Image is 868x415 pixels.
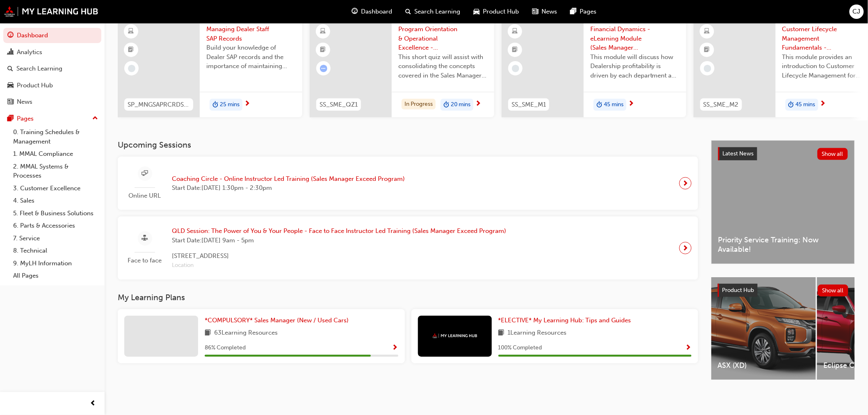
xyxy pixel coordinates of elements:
[7,49,14,56] span: chart-icon
[850,5,864,19] button: CJ
[172,236,506,245] span: Start Date: [DATE] 9am - 5pm
[498,328,505,338] span: book-icon
[124,191,165,201] span: Online URL
[722,287,754,294] span: Product Hub
[498,316,635,325] a: *ELECTIVE* My Learning Hub: Tips and Guides
[345,3,399,20] a: guage-iconDashboard
[10,219,101,232] a: 6. Parts & Accessories
[628,100,634,108] span: next-icon
[432,333,477,339] img: mmal
[118,293,698,302] h3: My Learning Plans
[10,182,101,195] a: 3. Customer Excellence
[541,7,557,16] span: News
[17,81,53,90] div: Product Hub
[3,111,101,126] button: Pages
[4,6,98,17] img: mmal
[711,140,855,264] a: Latest NewsShow allPriority Service Training: Now Available!
[320,65,327,72] span: learningRecordVerb_ATTEMPT-icon
[711,277,816,380] a: ASX (XD)
[564,3,603,20] a: pages-iconPages
[796,100,815,109] span: 45 mins
[172,251,506,261] span: [STREET_ADDRESS]
[7,32,14,39] span: guage-icon
[718,235,848,254] span: Priority Service Training: Now Available!
[398,25,488,52] span: Program Orientation & Operational Excellence - Assessment Quiz (Sales Manager Exceed Program)
[3,45,101,60] a: Analytics
[451,100,471,109] span: 20 mins
[10,232,101,245] a: 7. Service
[498,343,542,353] span: 100 % Completed
[128,65,135,72] span: learningRecordVerb_NONE-icon
[17,114,34,123] div: Pages
[10,160,101,182] a: 2. MMAL Systems & Processes
[596,100,602,110] span: duration-icon
[205,343,246,353] span: 86 % Completed
[818,285,849,296] button: Show all
[3,94,101,109] a: News
[7,115,14,123] span: pages-icon
[402,99,436,110] div: In Progress
[172,261,506,270] span: Location
[399,3,467,20] a: search-iconSearch Learning
[3,28,101,43] a: Dashboard
[525,3,564,20] a: news-iconNews
[512,100,546,109] span: SS_SME_M1
[405,7,411,17] span: search-icon
[685,344,692,352] span: Show Progress
[10,126,101,148] a: 0. Training Schedules & Management
[7,98,14,106] span: news-icon
[205,317,349,324] span: *COMPULSORY* Sales Manager (New / Used Cars)
[502,18,686,117] a: SS_SME_M1Financial Dynamics - eLearning Module (Sales Manager Exceed Program)This module will dis...
[212,100,218,110] span: duration-icon
[172,226,506,236] span: QLD Session: The Power of You & Your People - Face to Face Instructor Led Training (Sales Manager...
[142,233,148,244] span: sessionType_FACE_TO_FACE-icon
[206,25,296,43] span: Managing Dealer Staff SAP Records
[320,26,326,37] span: learningResourceType_ELEARNING-icon
[124,256,165,265] span: Face to face
[570,7,576,17] span: pages-icon
[142,169,148,179] span: sessionType_ONLINE_URL-icon
[475,100,481,108] span: next-icon
[604,100,624,109] span: 45 mins
[820,100,826,108] span: next-icon
[16,64,62,73] div: Search Learning
[172,174,405,184] span: Coaching Circle - Online Instructor Led Training (Sales Manager Exceed Program)
[590,25,680,52] span: Financial Dynamics - eLearning Module (Sales Manager Exceed Program)
[10,148,101,160] a: 1. MMAL Compliance
[10,257,101,270] a: 9. MyLH Information
[205,316,352,325] a: *COMPULSORY* Sales Manager (New / Used Cars)
[128,100,190,109] span: SP_MNGSAPRCRDS_M1
[214,328,278,338] span: 63 Learning Resources
[352,7,358,17] span: guage-icon
[320,45,326,55] span: booktick-icon
[128,26,134,37] span: learningResourceType_ELEARNING-icon
[580,7,596,16] span: Pages
[443,100,449,110] span: duration-icon
[220,100,240,109] span: 25 mins
[118,18,302,117] a: SP_MNGSAPRCRDS_M1Managing Dealer Staff SAP RecordsBuild your knowledge of Dealer SAP records and ...
[723,150,754,157] span: Latest News
[508,328,567,338] span: 1 Learning Resources
[704,26,710,37] span: learningResourceType_ELEARNING-icon
[718,147,848,160] a: Latest NewsShow all
[818,148,848,160] button: Show all
[244,100,250,108] span: next-icon
[414,7,460,16] span: Search Learning
[483,7,519,16] span: Product Hub
[3,61,101,76] a: Search Learning
[704,45,710,55] span: booktick-icon
[320,100,358,109] span: SS_SME_QZ1
[704,65,711,72] span: learningRecordVerb_NONE-icon
[90,399,96,409] span: prev-icon
[788,100,794,110] span: duration-icon
[512,65,519,72] span: learningRecordVerb_NONE-icon
[683,178,689,189] span: next-icon
[685,343,692,353] button: Show Progress
[10,194,101,207] a: 4. Sales
[398,52,488,80] span: This short quiz will assist with consolidating the concepts covered in the Sales Manager Exceed '...
[3,26,101,111] button: DashboardAnalyticsSearch LearningProduct HubNews
[124,163,692,204] a: Online URLCoaching Circle - Online Instructor Led Training (Sales Manager Exceed Program)Start Da...
[361,7,392,16] span: Dashboard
